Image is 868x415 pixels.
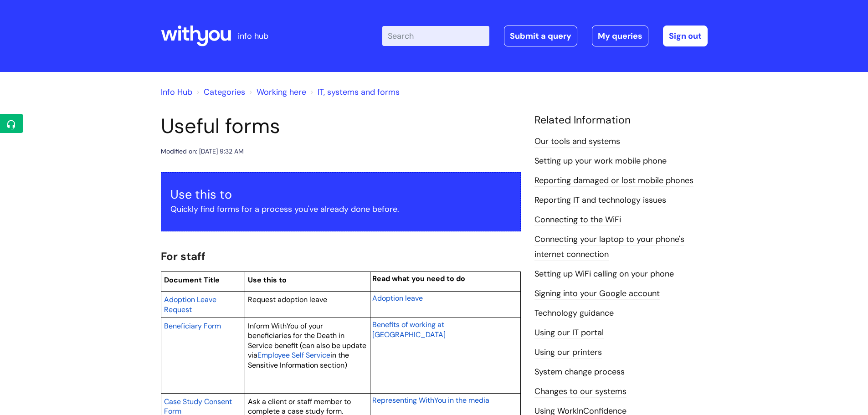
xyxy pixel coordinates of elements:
a: Connecting to the WiFi [534,214,621,226]
a: Technology guidance [534,307,614,319]
a: Categories [204,87,245,97]
a: Employee Self Service [257,349,330,360]
a: Using our printers [534,347,602,359]
span: Representing WithYou in the media [372,395,489,405]
a: Working here [257,87,306,97]
a: Signing into your Google account [534,288,660,300]
a: Reporting damaged or lost mobile phones [534,175,693,187]
h3: Use this to [170,187,511,202]
a: Using our IT portal [534,327,604,339]
span: in the Sensitive Information section) [248,350,349,370]
div: | - [382,26,708,46]
a: System change process [534,366,625,378]
a: Changes to our systems [534,386,627,398]
a: Adoption Leave Request [164,294,216,315]
a: Benefits of working at [GEOGRAPHIC_DATA] [372,319,446,340]
a: Adoption leave [372,292,423,303]
a: Reporting IT and technology issues [534,195,666,206]
span: Read what you need to do [372,274,465,283]
span: Request adoption leave [248,295,327,304]
span: For staff [161,249,205,263]
a: Submit a query [504,26,577,46]
span: Adoption Leave Request [164,295,216,314]
span: Adoption leave [372,293,423,303]
a: Sign out [663,26,708,46]
li: IT, systems and forms [308,85,400,99]
span: Document Title [164,275,220,285]
a: My queries [592,26,648,46]
a: Setting up WiFi calling on your phone [534,268,674,280]
div: Modified on: [DATE] 9:32 AM [161,146,244,157]
span: Use this to [248,275,287,285]
span: Employee Self Service [257,350,330,360]
a: Info Hub [161,87,192,97]
li: Solution home [195,85,245,99]
h4: Related Information [534,114,708,127]
input: Search [382,26,489,46]
span: Beneficiary Form [164,321,221,331]
span: Inform WithYou of your beneficiaries for the Death in Service benefit (can also be update via [248,321,366,360]
a: Connecting your laptop to your phone's internet connection [534,234,684,260]
a: Beneficiary Form [164,320,221,331]
p: info hub [238,29,268,43]
a: Our tools and systems [534,136,620,148]
p: Quickly find forms for a process you've already done before. [170,202,511,216]
li: Working here [247,85,306,99]
a: IT, systems and forms [318,87,400,97]
a: Setting up your work mobile phone [534,155,667,167]
h1: Useful forms [161,114,521,138]
a: Representing WithYou in the media [372,395,489,405]
span: Benefits of working at [GEOGRAPHIC_DATA] [372,320,446,339]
